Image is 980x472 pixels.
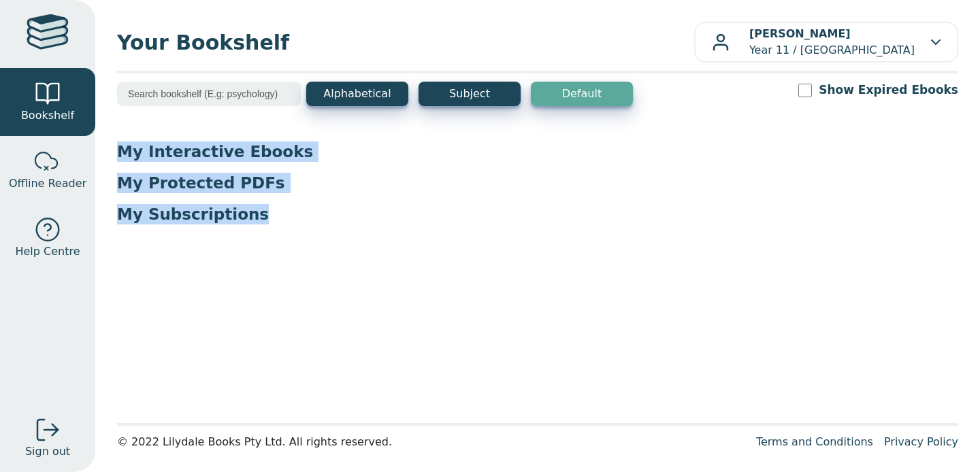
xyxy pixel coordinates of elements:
b: [PERSON_NAME] [749,27,851,40]
button: Alphabetical [306,82,408,106]
a: Privacy Policy [884,435,958,448]
button: Default [531,82,633,106]
p: Year 11 / [GEOGRAPHIC_DATA] [749,26,915,58]
span: Bookshelf [21,107,74,124]
span: Help Centre [15,243,80,260]
button: [PERSON_NAME]Year 11 / [GEOGRAPHIC_DATA] [694,22,958,63]
p: My Protected PDFs [117,173,958,193]
div: © 2022 Lilydale Books Pty Ltd. All rights reserved. [117,434,745,450]
button: Subject [419,82,521,106]
input: Search bookshelf (E.g: psychology) [117,82,301,106]
p: My Subscriptions [117,204,958,224]
p: My Interactive Ebooks [117,141,958,162]
a: Terms and Conditions [756,435,873,448]
span: Your Bookshelf [117,27,694,58]
span: Sign out [25,443,70,460]
label: Show Expired Ebooks [819,82,958,99]
span: Offline Reader [9,175,86,192]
